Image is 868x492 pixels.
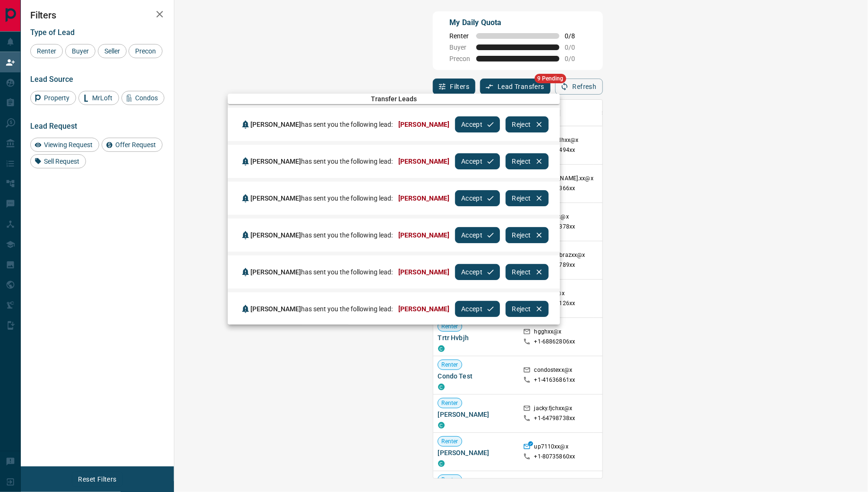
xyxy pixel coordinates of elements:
[250,231,301,239] span: [PERSON_NAME]
[228,95,560,103] span: Transfer Leads
[398,121,449,128] span: [PERSON_NAME]
[455,190,500,206] button: Accept
[250,268,301,276] span: [PERSON_NAME]
[250,231,393,239] span: has sent you the following lead:
[506,153,548,169] button: Reject
[455,227,500,243] button: Accept
[250,305,301,313] span: [PERSON_NAME]
[250,121,301,128] span: [PERSON_NAME]
[398,268,449,276] span: [PERSON_NAME]
[250,158,301,165] span: [PERSON_NAME]
[455,116,500,132] button: Accept
[398,305,449,313] span: [PERSON_NAME]
[250,268,393,276] span: has sent you the following lead:
[506,301,548,317] button: Reject
[250,305,393,313] span: has sent you the following lead:
[506,227,548,243] button: Reject
[250,194,393,202] span: has sent you the following lead:
[455,264,500,280] button: Accept
[455,153,500,169] button: Accept
[250,158,393,165] span: has sent you the following lead:
[506,116,548,132] button: Reject
[506,264,548,280] button: Reject
[250,194,301,202] span: [PERSON_NAME]
[398,158,449,165] span: [PERSON_NAME]
[398,194,449,202] span: [PERSON_NAME]
[250,121,393,128] span: has sent you the following lead:
[398,231,449,239] span: [PERSON_NAME]
[506,190,548,206] button: Reject
[455,301,500,317] button: Accept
